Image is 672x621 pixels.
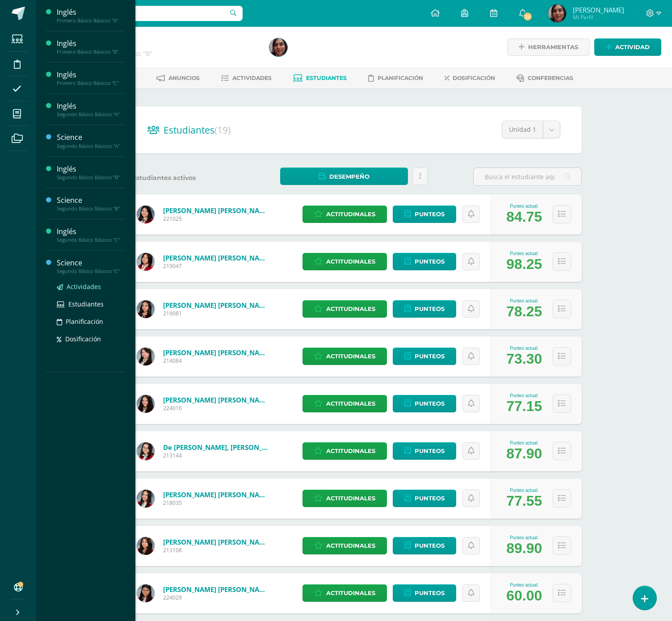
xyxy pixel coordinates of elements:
span: 213108 [163,546,270,554]
a: Punteos [393,300,456,318]
span: Dosificación [65,335,101,343]
div: Punteo actual: [506,535,542,540]
a: Punteos [393,206,456,223]
a: Conferencias [517,71,573,85]
a: de [PERSON_NAME], [PERSON_NAME] [163,443,270,452]
span: Punteos [415,395,445,412]
span: Actitudinales [326,395,375,412]
img: 58b82cc5cbd8a959af0437390bb3e4cd.png [137,253,155,271]
div: 87.90 [506,445,542,462]
div: 77.55 [506,493,542,509]
a: Actitudinales [302,395,387,412]
a: [PERSON_NAME] [PERSON_NAME] [163,253,270,262]
div: Punteo actual: [506,298,542,303]
img: 23ce4b80d4fb60f526b7b0dc316b30d9.png [137,490,155,508]
div: Primero Básico Básicos "A" [57,17,125,24]
div: Inglés [57,101,125,111]
span: Actitudinales [326,206,375,222]
input: Busca el estudiante aquí... [474,168,581,185]
span: Actitudinales [326,348,375,365]
span: 214084 [163,357,270,365]
a: [PERSON_NAME] [PERSON_NAME] [163,537,270,546]
span: Punteos [415,490,445,507]
a: Actitudinales [302,300,387,318]
span: (19) [214,124,231,136]
span: Actitudinales [326,537,375,554]
span: Punteos [415,443,445,459]
span: Conferencias [528,75,573,81]
a: Herramientas [507,38,590,56]
span: Punteos [415,585,445,601]
a: Actividades [57,281,125,292]
div: Segundo Básico Básicos 'B' [70,49,259,58]
a: Estudiantes [57,299,125,309]
div: 84.75 [506,209,542,225]
div: 89.90 [506,540,542,557]
span: 224029 [163,594,270,601]
a: InglésPrimero Básico Básicos "C" [57,70,125,86]
a: Punteos [393,348,456,365]
a: Actitudinales [302,253,387,270]
span: Herramientas [528,39,578,55]
a: Punteos [393,490,456,507]
img: 75d9a96b2012cf5f70fdf0e109a52d54.png [137,395,155,413]
span: 219081 [163,310,270,317]
a: Punteos [393,442,456,460]
div: Segundo Básico Básicos "B" [57,174,125,180]
a: Punteos [393,253,456,270]
span: [PERSON_NAME] [573,5,624,14]
span: 221025 [163,215,270,222]
a: Planificación [57,316,125,327]
div: Science [57,195,125,206]
span: Actitudinales [326,253,375,270]
div: Punteo actual: [506,204,542,209]
div: Segundo Básico Básicos "B" [57,206,125,212]
span: Dosificación [453,75,495,81]
a: Desempeño [280,168,407,185]
span: Actitudinales [326,443,375,459]
a: Actitudinales [302,537,387,554]
div: 73.30 [506,351,542,367]
a: ScienceSegundo Básico Básicos "C" [57,258,125,274]
img: e7f3428479a1cfde15635a52eff547b5.png [137,348,155,365]
span: Planificación [66,317,103,326]
span: 219047 [163,262,270,270]
span: Actividades [67,282,101,291]
div: 60.00 [506,587,542,604]
span: Actitudinales [326,585,375,601]
div: Punteo actual: [506,251,542,256]
div: 78.25 [506,303,542,320]
a: Actitudinales [302,442,387,460]
a: [PERSON_NAME] [PERSON_NAME] [163,206,270,215]
a: Actividad [594,38,661,56]
div: Segundo Básico Básicos "A" [57,111,125,117]
a: Actitudinales [302,584,387,602]
img: d8a22fe21509fbc8abcb1f81d7ac6032.png [137,442,155,460]
a: ScienceSegundo Básico Básicos "B" [57,195,125,212]
label: Estudiantes activos [126,174,235,182]
div: Inglés [57,164,125,174]
a: Anuncios [156,71,200,85]
span: Mi Perfil [573,13,624,21]
img: 082fc32e6f601d4c1dfea94807d26639.png [137,300,155,318]
span: Actitudinales [326,490,375,507]
span: Punteos [415,537,445,554]
div: Inglés [57,70,125,80]
a: Punteos [393,395,456,412]
div: 77.15 [506,398,542,415]
span: Estudiantes [68,300,104,308]
img: bb8edf80daddbdbb43ecfeb783416dbd.png [137,206,155,223]
a: Actitudinales [302,348,387,365]
a: ScienceSegundo Básico Básicos "A" [57,132,125,149]
a: [PERSON_NAME] [PERSON_NAME] [163,490,270,499]
img: 3843fb34685ba28fd29906e75e029183.png [269,38,287,56]
div: Inglés [57,38,125,49]
a: Dosificación [57,334,125,344]
span: Desempeño [329,168,370,185]
div: Primero Básico Básicos "C" [57,80,125,86]
span: Punteos [415,253,445,270]
span: Actitudinales [326,301,375,317]
div: Punteo actual: [506,488,542,493]
div: Punteo actual: [506,393,542,398]
div: Segundo Básico Básicos "C" [57,268,125,274]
